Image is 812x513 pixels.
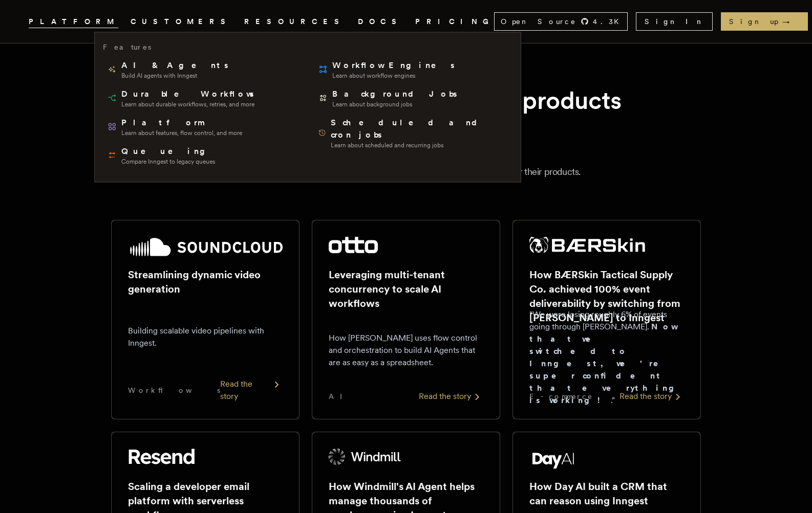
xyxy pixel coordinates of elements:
[593,16,625,27] span: 4.3 K
[314,113,512,153] a: Scheduled and cron jobsLearn about scheduled and recurring jobs
[128,237,283,257] img: SoundCloud
[529,449,578,469] img: Day AI
[529,267,684,325] h2: How BÆRSkin Tactical Supply Co. achieved 100% event deliverability by switching from [PERSON_NAME...
[529,391,593,402] span: E-commerce
[41,165,771,179] p: From startups to public companies, our customers chose Inngest to power their products.
[121,72,230,80] span: Build AI agents with Inngest
[329,237,378,253] img: Otto
[121,129,242,137] span: Learn about features, flow control, and more
[220,378,283,403] div: Read the story
[358,15,403,28] a: DOCS
[329,391,351,402] span: AI
[103,84,302,113] a: Durable WorkflowsLearn about durable workflows, retries, and more
[312,220,500,419] a: Otto logoLeveraging multi-tenant concurrency to scale AI workflowsHow [PERSON_NAME] uses flow con...
[131,15,232,28] a: CUSTOMERS
[329,449,401,465] img: Windmill
[782,16,800,27] span: →
[619,390,684,403] div: Read the story
[111,220,300,419] a: SoundCloud logoStreamlining dynamic video generationBuilding scalable video pipelines with Innges...
[128,325,283,349] p: Building scalable video pipelines with Inngest.
[314,84,512,113] a: Background JobsLearn about background jobs
[121,117,242,129] span: Platform
[501,16,576,27] span: Open Source
[332,72,456,80] span: Learn about workflow engines
[332,59,456,72] span: Workflow Engines
[121,158,215,166] span: Compare Inngest to legacy queues
[529,322,682,405] strong: Now that we switched to Inngest, we're super confident that everything is working!
[329,267,483,310] h2: Leveraging multi-tenant concurrency to scale AI workflows
[103,113,302,141] a: PlatformLearn about features, flow control, and more
[331,141,508,149] span: Learn about scheduled and recurring jobs
[128,449,195,465] img: Resend
[331,117,508,141] span: Scheduled and cron jobs
[721,12,808,31] a: Sign up
[103,141,302,170] a: QueueingCompare Inngest to legacy queues
[512,220,701,419] a: BÆRSkin Tactical Supply Co. logoHow BÆRSkin Tactical Supply Co. achieved 100% event deliverabilit...
[332,88,459,100] span: Background Jobs
[529,308,684,407] p: "We were losing roughly 6% of events going through [PERSON_NAME]. ."
[332,100,459,108] span: Learn about background jobs
[103,41,151,53] h3: Features
[103,55,302,84] a: AI & AgentsBuild AI agents with Inngest
[329,332,483,369] p: How [PERSON_NAME] uses flow control and orchestration to build AI Agents that are as easy as a sp...
[529,237,645,253] img: BÆRSkin Tactical Supply Co.
[415,15,494,28] a: PRICING
[244,15,346,28] button: RESOURCES
[419,390,483,403] div: Read the story
[128,385,220,395] span: Workflows
[314,55,512,84] a: Workflow EnginesLearn about workflow engines
[636,12,713,31] a: Sign In
[121,100,255,108] span: Learn about durable workflows, retries, and more
[128,267,283,296] h2: Streamlining dynamic video generation
[529,479,684,508] h2: How Day AI built a CRM that can reason using Inngest
[121,145,215,158] span: Queueing
[121,88,255,100] span: Durable Workflows
[29,15,118,28] button: PLATFORM
[121,59,230,72] span: AI & Agents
